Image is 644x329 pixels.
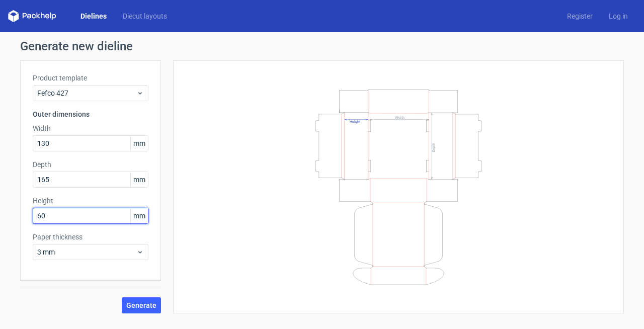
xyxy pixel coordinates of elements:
label: Width [33,123,148,133]
button: Generate [122,297,161,313]
text: Height [350,119,360,123]
a: Dielines [72,11,115,21]
span: 3 mm [37,247,136,257]
a: Log in [601,11,636,21]
a: Diecut layouts [115,11,175,21]
text: Width [395,115,405,119]
span: mm [130,136,148,151]
label: Product template [33,73,148,83]
text: Depth [432,142,436,151]
label: Height [33,196,148,206]
a: Register [559,11,601,21]
span: mm [130,208,148,223]
h3: Outer dimensions [33,109,148,119]
span: mm [130,172,148,187]
label: Depth [33,159,148,170]
span: Fefco 427 [37,88,136,98]
span: Generate [126,302,156,309]
h1: Generate new dieline [20,40,624,52]
label: Paper thickness [33,232,148,242]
